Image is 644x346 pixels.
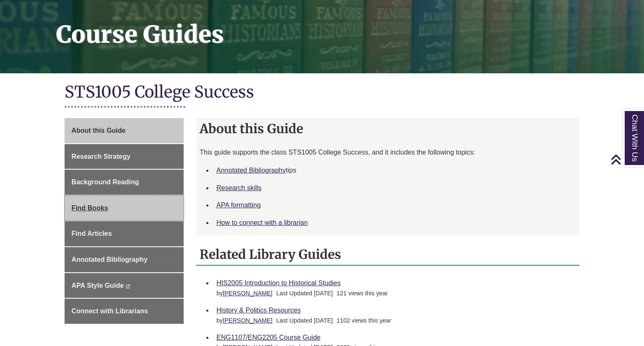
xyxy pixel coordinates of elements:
[610,154,642,165] a: Back to Top
[216,290,274,297] span: by
[196,244,579,266] h2: Related Library Guides
[65,299,184,324] a: Connect with Librarians
[337,290,388,297] span: 121 views this year
[65,273,184,298] a: APA Style Guide
[216,184,262,191] a: Research skills
[65,196,184,221] a: Find Books
[216,307,301,314] a: History & Politics Resources
[200,147,576,158] p: This guide supports the class STS1005 College Success, and it includes the following topics:
[216,201,261,209] a: APA formatting
[216,167,286,174] a: Annotated Bibliography
[72,282,124,289] span: APA Style Guide
[65,144,184,169] a: Research Strategy
[216,334,320,341] a: ENG1107/ENG2205 Course Guide
[72,230,112,237] span: Find Articles
[65,170,184,195] a: Background Reading
[65,247,184,272] a: Annotated Bibliography
[337,317,391,324] span: 1102 views this year
[216,317,274,324] span: by
[72,256,148,263] span: Annotated Bibliography
[223,317,272,324] a: [PERSON_NAME]
[216,279,340,287] a: HIS2005 Introduction to Historical Studies
[213,162,576,179] li: tips
[126,284,130,288] i: This link opens in a new window
[65,118,184,324] div: Guide Page Menu
[72,153,131,160] span: Research Strategy
[72,204,108,212] span: Find Books
[276,290,333,297] span: Last Updated [DATE]
[223,290,272,297] a: [PERSON_NAME]
[276,317,333,324] span: Last Updated [DATE]
[65,221,184,246] a: Find Articles
[72,307,148,315] span: Connect with Librarians
[72,127,126,134] span: About this Guide
[216,219,308,226] a: How to connect with a librarian
[72,178,139,186] span: Background Reading
[196,118,579,139] h2: About this Guide
[65,118,184,143] a: About this Guide
[65,82,580,104] h1: STS1005 College Success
